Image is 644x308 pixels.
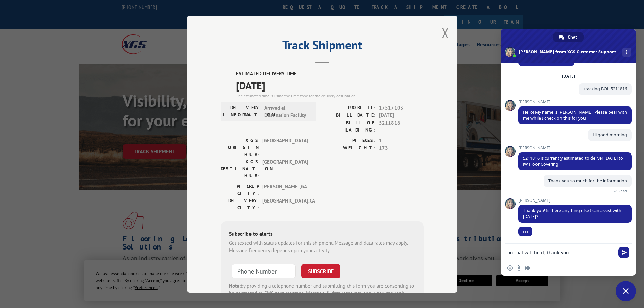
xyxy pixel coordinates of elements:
span: [PERSON_NAME] [518,146,632,150]
span: Thank you so much for the information [548,178,627,184]
label: PICKUP CITY: [221,183,259,197]
span: 5211816 [379,119,424,133]
label: PROBILL: [322,104,376,112]
div: by providing a telephone number and submitting this form you are consenting to be contacted by SM... [229,282,415,305]
span: [PERSON_NAME] [518,198,632,203]
span: 5211816 is currently estimated to deliver [DATE] to JW Floor Covering [523,155,623,167]
span: Arrived at Destination Facility [264,104,310,119]
span: [GEOGRAPHIC_DATA] [262,137,308,158]
span: Hi good morning [593,132,627,138]
span: Audio message [525,265,530,271]
span: 17517103 [379,104,424,112]
div: The estimated time is using the time zone for the delivery destination. [236,93,424,99]
textarea: Compose your message... [507,250,614,256]
span: Thank you! Is there anything else I can assist with [DATE]? [523,208,621,219]
span: Read [618,189,627,193]
label: XGS DESTINATION HUB: [221,158,259,179]
span: [DATE] [236,77,424,93]
span: [GEOGRAPHIC_DATA] , CA [262,197,308,211]
span: [GEOGRAPHIC_DATA] [262,158,308,179]
div: Chat [553,32,584,42]
span: Hello! My name is [PERSON_NAME]. Please bear with me while I check on this for you [523,109,627,121]
span: [PERSON_NAME] [518,100,632,104]
div: More channels [622,48,631,57]
span: Send [618,247,629,258]
span: tracking BOL 5211816 [583,86,627,92]
input: Phone Number [232,264,296,278]
span: Send a file [516,265,522,271]
div: Close chat [616,281,636,301]
span: [PERSON_NAME] , GA [262,183,308,197]
strong: Note: [229,282,241,289]
div: [DATE] [562,74,575,78]
label: BILL OF LADING: [322,119,376,133]
span: Insert an emoji [507,265,513,271]
button: SUBSCRIBE [301,264,340,278]
label: DELIVERY INFORMATION: [223,104,261,119]
label: XGS ORIGIN HUB: [221,137,259,158]
div: Subscribe to alerts [229,229,415,239]
label: DELIVERY CITY: [221,197,259,211]
span: 1 [379,137,424,144]
span: Chat [568,32,577,42]
label: ESTIMATED DELIVERY TIME: [236,70,424,78]
h2: Track Shipment [221,40,424,53]
span: 173 [379,144,424,152]
button: Close modal [442,24,449,42]
div: Get texted with status updates for this shipment. Message and data rates may apply. Message frequ... [229,239,415,254]
label: BILL DATE: [322,112,376,119]
span: [DATE] [379,112,424,119]
label: WEIGHT: [322,144,376,152]
label: PIECES: [322,137,376,144]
